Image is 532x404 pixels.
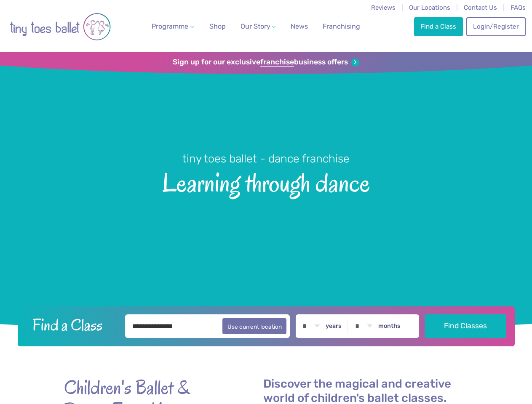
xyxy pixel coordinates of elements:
[206,18,229,35] a: Shop
[148,18,197,35] a: Programme
[182,152,350,165] small: tiny toes ballet - dance franchise
[371,4,396,11] a: Reviews
[425,314,506,338] button: Find Classes
[152,22,188,30] span: Programme
[291,22,308,30] span: News
[173,58,359,67] a: Sign up for our exclusivefranchisebusiness offers
[409,4,450,11] a: Our Locations
[464,4,497,11] a: Contact Us
[319,18,364,35] a: Franchising
[209,22,226,30] span: Shop
[26,314,119,335] h2: Find a Class
[287,18,311,35] a: News
[13,166,519,197] span: Learning through dance
[10,5,111,48] img: tiny toes ballet
[237,18,279,35] a: Our Story
[378,322,401,330] label: months
[260,58,294,67] strong: franchise
[326,322,342,330] label: years
[511,4,526,11] a: FAQs
[466,17,525,36] a: Login/Register
[414,17,463,36] a: Find a Class
[222,318,287,334] button: Use current location
[323,22,360,30] span: Franchising
[241,22,270,30] span: Our Story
